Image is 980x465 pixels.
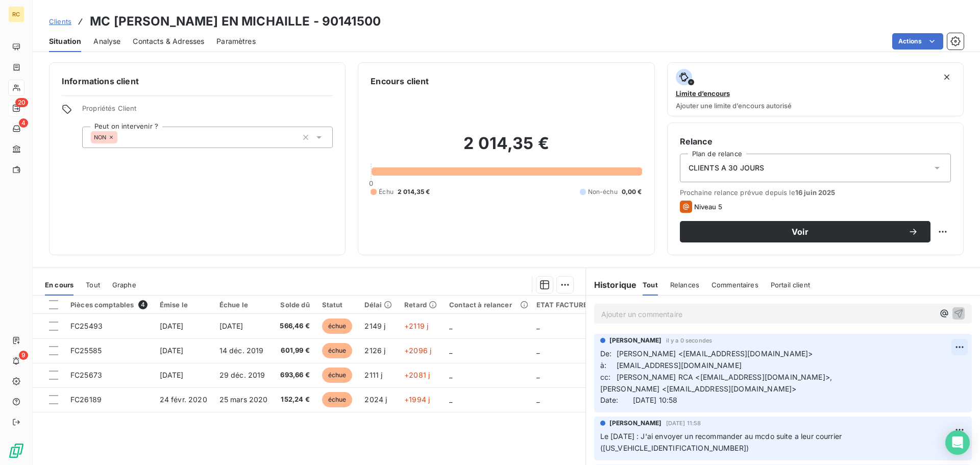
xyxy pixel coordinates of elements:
[8,443,24,459] img: Logo LeanPay
[160,395,207,404] span: 24 févr. 2020
[600,349,813,358] span: De: [PERSON_NAME] <[EMAIL_ADDRESS][DOMAIN_NAME]>
[536,371,540,379] span: _
[45,281,73,289] span: En cours
[670,281,699,289] span: Relances
[404,371,430,379] span: +2081 j
[94,134,106,140] span: NON
[680,135,951,148] h6: Relance
[600,361,742,370] span: à: [EMAIL_ADDRESS][DOMAIN_NAME]
[600,373,832,381] span: cc: [PERSON_NAME] RCA <[EMAIL_ADDRESS][DOMAIN_NAME]>,
[70,346,102,355] span: FC25585
[371,133,642,164] h2: 2 014,35 €
[449,395,452,404] span: _
[676,89,730,97] span: Limite d’encours
[70,371,102,379] span: FC25673
[70,395,102,404] span: FC26189
[449,371,452,379] span: _
[771,281,810,289] span: Portail client
[117,133,126,142] input: Ajouter une valeur
[322,368,353,383] span: échue
[8,6,24,22] div: RC
[93,36,120,46] span: Analyse
[70,300,148,309] div: Pièces comptables
[49,16,71,27] a: Clients
[364,346,385,355] span: 2126 j
[609,336,662,345] span: [PERSON_NAME]
[19,351,28,360] span: 9
[280,301,309,309] div: Solde dû
[322,301,353,309] div: Statut
[219,322,243,330] span: [DATE]
[112,281,136,289] span: Graphe
[364,395,387,404] span: 2024 j
[379,187,394,197] span: Échu
[795,188,836,197] span: 16 juin 2025
[609,419,662,428] span: [PERSON_NAME]
[945,430,970,455] div: Open Intercom Messenger
[322,319,353,334] span: échue
[364,371,382,379] span: 2111 j
[322,343,353,358] span: échue
[680,188,951,197] span: Prochaine relance prévue depuis le
[586,279,637,291] h6: Historique
[219,301,268,309] div: Échue le
[280,370,309,380] span: 693,66 €
[600,396,678,404] span: Date: [DATE] 10:58
[643,281,658,289] span: Tout
[449,322,452,330] span: _
[600,384,797,393] span: [PERSON_NAME] <[EMAIL_ADDRESS][DOMAIN_NAME]>
[712,281,758,289] span: Commentaires
[536,346,540,355] span: _
[404,395,430,404] span: +1994 j
[219,395,268,404] span: 25 mars 2020
[449,301,524,309] div: Contact à relancer
[280,346,309,356] span: 601,99 €
[694,203,722,211] span: Niveau 5
[15,98,28,107] span: 20
[160,301,207,309] div: Émise le
[404,322,428,330] span: +2119 j
[689,163,765,173] span: CLIENTS A 30 JOURS
[600,432,844,452] span: Le [DATE] : J'ai envoyer un recommander au mcdo suite a leur courrier ([US_VEHICLE_IDENTIFICATION...
[49,36,81,46] span: Situation
[160,322,184,330] span: [DATE]
[133,36,204,46] span: Contacts & Adresses
[82,104,333,118] span: Propriétés Client
[160,346,184,355] span: [DATE]
[49,17,71,26] span: Clients
[70,322,103,330] span: FC25493
[536,301,645,309] div: ETAT FACTURE CHEZ LE CLIENT
[892,33,943,50] button: Actions
[398,187,430,197] span: 2 014,35 €
[138,300,148,309] span: 4
[160,371,184,379] span: [DATE]
[622,187,642,197] span: 0,00 €
[322,392,353,407] span: échue
[404,346,431,355] span: +2096 j
[364,301,392,309] div: Délai
[666,337,713,344] span: il y a 0 secondes
[692,228,908,236] span: Voir
[676,102,792,110] span: Ajouter une limite d’encours autorisé
[369,179,373,187] span: 0
[449,346,452,355] span: _
[216,36,256,46] span: Paramètres
[536,395,540,404] span: _
[219,346,264,355] span: 14 déc. 2019
[404,301,437,309] div: Retard
[666,420,701,426] span: [DATE] 11:58
[90,12,381,31] h3: MC [PERSON_NAME] EN MICHAILLE - 90141500
[19,118,28,128] span: 4
[364,322,385,330] span: 2149 j
[588,187,618,197] span: Non-échu
[667,62,964,116] button: Limite d’encoursAjouter une limite d’encours autorisé
[219,371,265,379] span: 29 déc. 2019
[280,395,309,405] span: 152,24 €
[680,221,930,242] button: Voir
[62,75,333,87] h6: Informations client
[371,75,429,87] h6: Encours client
[536,322,540,330] span: _
[86,281,100,289] span: Tout
[280,321,309,331] span: 566,46 €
